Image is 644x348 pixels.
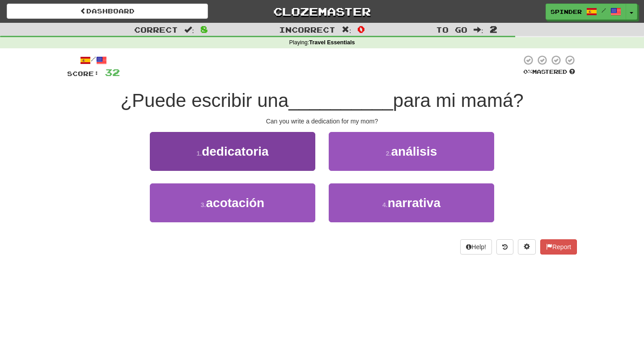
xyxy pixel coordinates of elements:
[150,132,315,171] button: 1.dedicatoria
[206,196,264,210] span: acotación
[67,117,577,126] div: Can you write a dedication for my mom?
[134,25,178,34] span: Correct
[540,239,577,255] button: Report
[490,24,497,34] span: 2
[460,239,492,255] button: Help!
[150,183,315,222] button: 3.acotación
[521,68,577,76] div: Mastered
[202,144,268,158] span: dedicatoria
[342,26,352,34] span: :
[382,201,388,208] small: 4 .
[386,150,391,157] small: 2 .
[288,90,393,111] span: __________
[200,24,208,34] span: 8
[105,67,120,78] span: 32
[201,201,206,208] small: 3 .
[67,70,99,77] span: Score:
[7,4,208,19] a: Dashboard
[436,25,467,34] span: To go
[546,4,626,20] a: Spinder /
[184,26,194,34] span: :
[602,7,606,13] span: /
[388,196,441,210] span: narrativa
[120,90,288,111] span: ¿Puede escribir una
[496,239,513,255] button: Round history (alt+y)
[221,4,423,19] a: Clozemaster
[196,150,202,157] small: 1 .
[357,24,365,34] span: 0
[279,25,335,34] span: Incorrect
[474,26,483,34] span: :
[393,90,524,111] span: para mi mamá?
[309,39,355,46] strong: Travel Essentials
[329,132,494,171] button: 2.análisis
[329,183,494,222] button: 4.narrativa
[67,55,120,66] div: /
[551,8,582,16] span: Spinder
[391,144,437,158] span: análisis
[523,68,532,75] span: 0 %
